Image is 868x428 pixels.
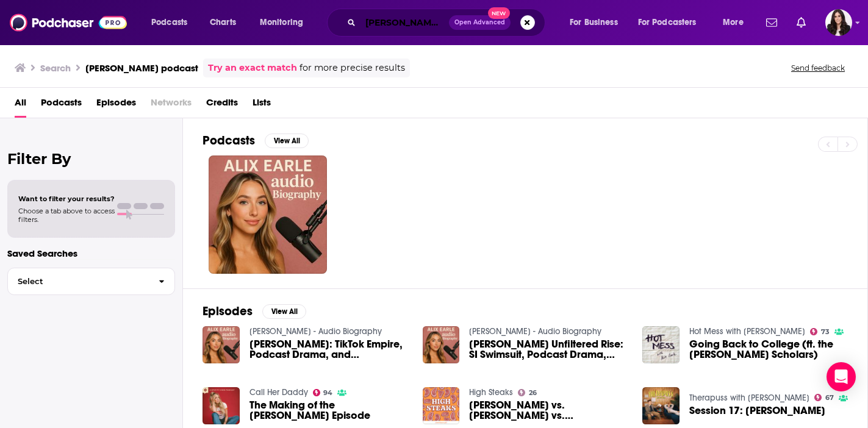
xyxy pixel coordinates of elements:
[630,13,714,32] button: open menu
[825,9,852,36] img: User Profile
[454,20,505,26] span: Open Advanced
[265,134,309,148] button: View All
[206,93,238,118] a: Credits
[723,14,744,31] span: More
[638,14,697,31] span: For Podcasters
[561,13,633,32] button: open menu
[203,304,306,319] a: EpisodesView All
[7,150,175,168] h2: Filter By
[41,93,82,118] a: Podcasts
[7,268,175,295] button: Select
[262,304,306,319] button: View All
[203,387,240,424] img: The Making of the Alix Earle Episode
[810,328,830,335] a: 73
[251,13,319,32] button: open menu
[202,13,243,32] a: Charts
[249,387,308,398] a: Call Her Daddy
[689,405,825,416] a: Session 17: Alix Earle
[469,326,601,337] a: Alix Earle - Audio Biography
[249,339,408,360] a: Alix Earle: TikTok Empire, Podcast Drama, and Skyrocketing Success
[488,7,510,19] span: New
[689,393,809,403] a: Therapuss with Jake Shane
[96,93,136,118] a: Episodes
[714,13,759,32] button: open menu
[40,62,71,74] h3: Search
[249,400,408,421] a: The Making of the Alix Earle Episode
[210,14,236,31] span: Charts
[260,14,303,31] span: Monitoring
[761,12,782,33] a: Show notifications dropdown
[469,339,628,360] a: Alix Earle's Unfiltered Rise: SI Swimsuit, Podcast Drama, and the $20M Influencer Grind
[10,11,127,34] img: Podchaser - Follow, Share and Rate Podcasts
[7,248,175,259] p: Saved Searches
[570,14,618,31] span: For Business
[689,339,848,360] a: Going Back to College (ft. the Alix Earle Scholars)
[15,93,26,118] a: All
[151,14,187,31] span: Podcasts
[313,389,333,396] a: 94
[423,326,460,363] img: Alix Earle's Unfiltered Rise: SI Swimsuit, Podcast Drama, and the $20M Influencer Grind
[18,194,115,203] span: Want to filter your results?
[203,304,253,319] h2: Episodes
[529,390,537,396] span: 26
[821,329,830,335] span: 73
[143,13,203,32] button: open menu
[689,339,848,360] span: Going Back to College (ft. the [PERSON_NAME] Scholars)
[825,9,852,36] span: Logged in as RebeccaShapiro
[151,93,192,118] span: Networks
[8,277,149,285] span: Select
[423,387,460,424] img: Alix Earle vs. Alex Cooper vs. Sofia Franklyn: Podcast on Podcast Crime
[642,387,680,424] img: Session 17: Alix Earle
[85,62,198,74] h3: [PERSON_NAME] podcast
[469,400,628,421] a: Alix Earle vs. Alex Cooper vs. Sofia Franklyn: Podcast on Podcast Crime
[339,9,557,37] div: Search podcasts, credits, & more...
[208,61,297,75] a: Try an exact match
[827,362,856,391] div: Open Intercom Messenger
[792,12,811,33] a: Show notifications dropdown
[253,93,271,118] a: Lists
[249,400,408,421] span: The Making of the [PERSON_NAME] Episode
[689,326,805,337] a: Hot Mess with Alix Earle
[203,133,255,148] h2: Podcasts
[449,15,511,30] button: Open AdvancedNew
[689,405,825,416] span: Session 17: [PERSON_NAME]
[18,207,115,224] span: Choose a tab above to access filters.
[787,63,848,73] button: Send feedback
[299,61,405,75] span: for more precise results
[825,9,852,36] button: Show profile menu
[323,390,332,396] span: 94
[469,400,628,421] span: [PERSON_NAME] vs. [PERSON_NAME] vs. [PERSON_NAME]: Podcast on Podcast Crime
[360,13,449,32] input: Search podcasts, credits, & more...
[469,387,513,398] a: High Steaks
[203,133,309,148] a: PodcastsView All
[814,394,834,401] a: 67
[642,326,680,363] img: Going Back to College (ft. the Alix Earle Scholars)
[825,395,834,401] span: 67
[249,326,382,337] a: Alix Earle - Audio Biography
[203,326,240,363] img: Alix Earle: TikTok Empire, Podcast Drama, and Skyrocketing Success
[469,339,628,360] span: [PERSON_NAME] Unfiltered Rise: SI Swimsuit, Podcast Drama, and the $20M Influencer Grind
[518,389,537,396] a: 26
[249,339,408,360] span: [PERSON_NAME]: TikTok Empire, Podcast Drama, and Skyrocketing Success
